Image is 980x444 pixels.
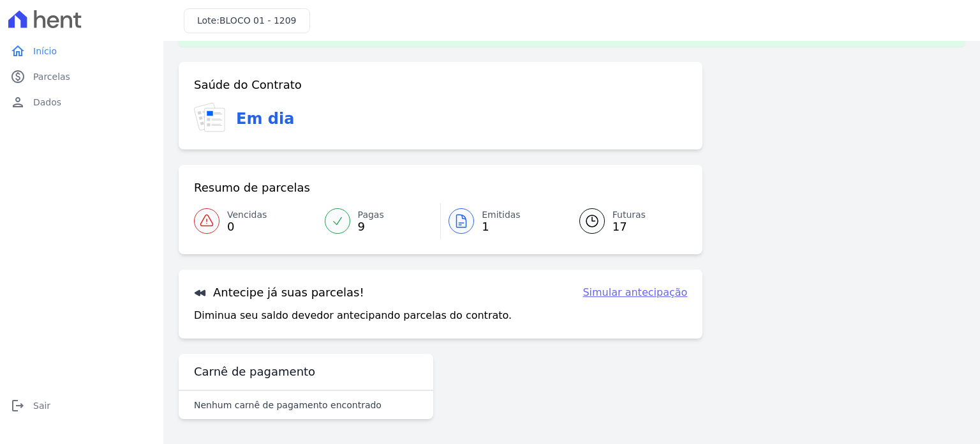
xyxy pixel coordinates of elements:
[219,15,297,26] span: BLOCO 01 - 1209
[194,308,512,323] p: Diminua seu saldo devedor antecipando parcelas do contrato.
[612,208,646,222] span: Futuras
[482,222,521,232] span: 1
[194,77,302,93] h3: Saúde do Contrato
[33,45,57,57] span: Início
[227,222,267,232] span: 0
[612,222,646,232] span: 17
[227,208,267,222] span: Vencidas
[583,285,687,300] a: Simular antecipação
[358,208,384,222] span: Pagas
[482,208,521,222] span: Emitidas
[194,180,310,195] h3: Resumo de parcelas
[441,203,564,239] a: Emitidas 1
[194,364,315,379] h3: Carnê de pagamento
[10,95,26,110] i: person
[10,43,26,59] i: home
[5,64,158,89] a: paidParcelas
[197,14,297,27] h3: Lote:
[5,393,158,418] a: logoutSair
[10,69,26,84] i: paid
[317,203,441,239] a: Pagas 9
[33,399,50,412] span: Sair
[194,203,317,239] a: Vencidas 0
[5,89,158,115] a: personDados
[10,398,26,413] i: logout
[33,96,61,109] span: Dados
[5,38,158,64] a: homeInício
[194,285,364,300] h3: Antecipe já suas parcelas!
[33,70,70,83] span: Parcelas
[236,107,294,130] h3: Em dia
[564,203,688,239] a: Futuras 17
[358,222,384,232] span: 9
[194,399,382,411] p: Nenhum carnê de pagamento encontrado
